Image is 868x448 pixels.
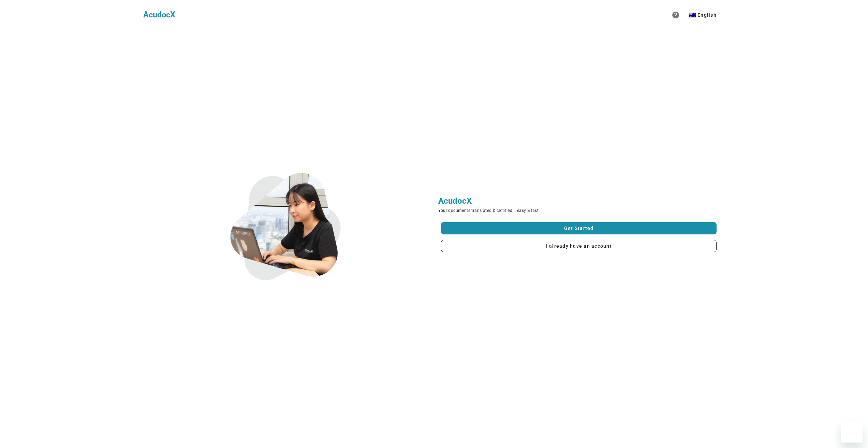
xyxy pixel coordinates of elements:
a: Get Started [441,222,717,234]
h3: AcudocX [143,9,178,21]
iframe: Button to launch messaging window [841,421,863,443]
span: English [697,12,717,18]
span: I already have an account [447,243,711,249]
img: AcudocX Logo [230,167,349,282]
h2: AcudocX [438,195,720,207]
i: help [672,11,680,19]
span: Get Started [446,226,711,231]
button: English [684,9,722,21]
a: I already have an account [441,240,717,252]
p: Your documents translated & certified... easy & fast [438,207,720,214]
